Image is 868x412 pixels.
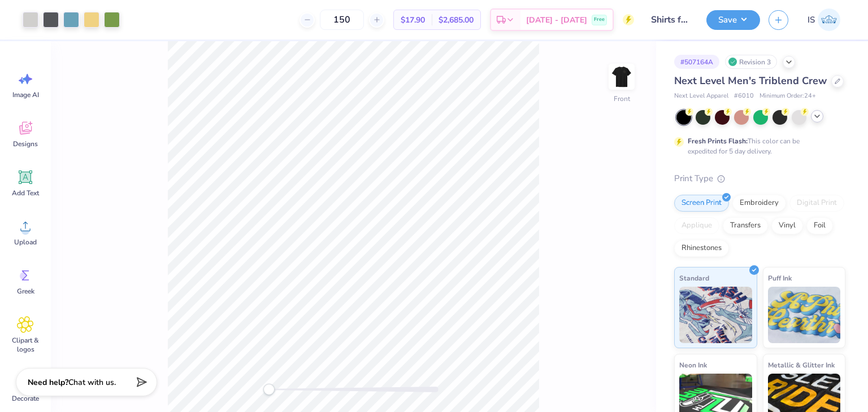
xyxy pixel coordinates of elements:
div: Applique [674,217,719,234]
div: Accessibility label [263,384,275,395]
span: Designs [13,139,38,148]
span: [DATE] - [DATE] [526,14,587,26]
input: Untitled Design [643,8,698,31]
div: Embroidery [732,195,786,212]
span: Decorate [12,394,39,403]
div: Revision 3 [725,55,777,69]
span: Image AI [12,90,39,99]
span: Neon Ink [679,359,707,371]
span: Clipart & logos [7,336,44,354]
img: Ishita Singh [818,8,840,31]
div: # 507164A [674,55,719,69]
div: Rhinestones [674,240,729,257]
span: Add Text [12,189,39,198]
span: Puff Ink [768,272,792,284]
strong: Fresh Prints Flash: [688,137,748,146]
strong: Need help? [28,377,68,388]
div: Print Type [674,172,845,185]
img: Standard [679,287,752,343]
span: Minimum Order: 24 + [759,91,816,101]
div: Transfers [723,217,768,234]
span: $2,685.00 [439,14,474,26]
span: $17.90 [401,14,425,26]
span: Standard [679,272,709,284]
span: Metallic & Glitter Ink [768,359,835,371]
button: Save [706,10,760,30]
div: Front [614,94,630,104]
div: Screen Print [674,195,729,212]
input: – – [320,10,364,30]
span: Next Level Apparel [674,91,728,101]
span: Free [594,16,605,24]
span: Chat with us. [68,377,116,388]
div: Foil [806,217,833,234]
span: Greek [17,287,34,296]
div: This color can be expedited for 5 day delivery. [688,136,827,156]
div: Digital Print [789,195,844,212]
a: IS [802,8,845,31]
span: # 6010 [734,91,754,101]
img: Puff Ink [768,287,841,343]
div: Vinyl [771,217,803,234]
span: Upload [14,238,37,247]
img: Front [610,65,633,88]
span: IS [808,14,815,27]
span: Next Level Men's Triblend Crew [674,74,827,87]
